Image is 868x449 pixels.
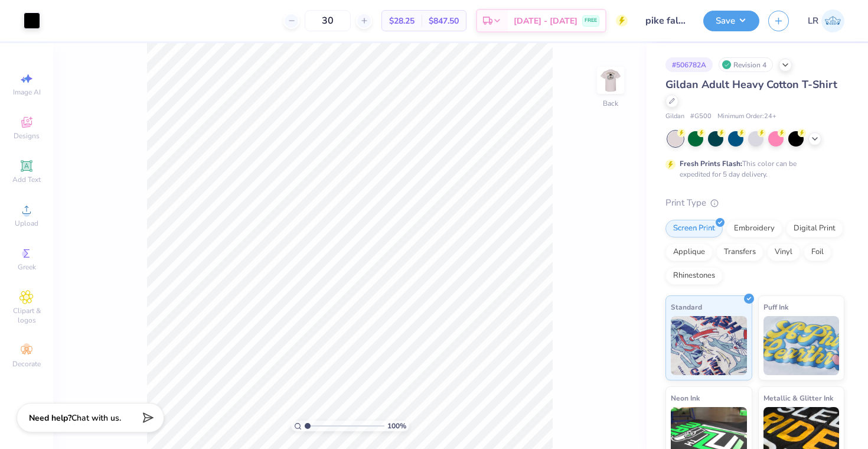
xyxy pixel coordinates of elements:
[14,131,40,141] span: Designs
[671,316,747,375] img: Standard
[786,220,843,237] div: Digital Print
[18,262,36,272] span: Greek
[804,243,831,261] div: Foil
[808,9,844,32] a: LR
[671,301,702,313] span: Standard
[665,112,684,122] span: Gildan
[12,175,41,184] span: Add Text
[680,159,742,168] strong: Fresh Prints Flash:
[703,11,759,31] button: Save
[680,158,825,180] div: This color can be expedited for 5 day delivery.
[716,243,763,261] div: Transfers
[717,112,776,122] span: Minimum Order: 24 +
[389,15,415,27] span: $28.25
[665,77,837,92] span: Gildan Adult Heavy Cotton T-Shirt
[808,14,818,28] span: LR
[429,15,459,27] span: $847.50
[726,220,782,237] div: Embroidery
[665,243,713,261] div: Applique
[763,392,833,404] span: Metallic & Glitter Ink
[763,316,840,375] img: Puff Ink
[585,17,597,25] span: FREE
[665,57,713,72] div: # 506782A
[387,421,406,431] span: 100 %
[637,9,694,32] input: Untitled Design
[12,359,41,369] span: Decorate
[719,57,773,72] div: Revision 4
[763,301,788,313] span: Puff Ink
[599,69,622,92] img: Back
[514,15,577,27] span: [DATE] - [DATE]
[671,392,700,404] span: Neon Ink
[665,196,844,210] div: Print Type
[6,306,47,325] span: Clipart & logos
[767,243,800,261] div: Vinyl
[71,412,121,424] span: Chat with us.
[15,219,38,228] span: Upload
[13,87,41,97] span: Image AI
[665,220,723,237] div: Screen Print
[821,9,844,32] img: Leah Reichert
[665,267,723,285] div: Rhinestones
[29,412,71,424] strong: Need help?
[603,98,618,109] div: Back
[305,10,351,31] input: – –
[690,112,712,122] span: # G500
